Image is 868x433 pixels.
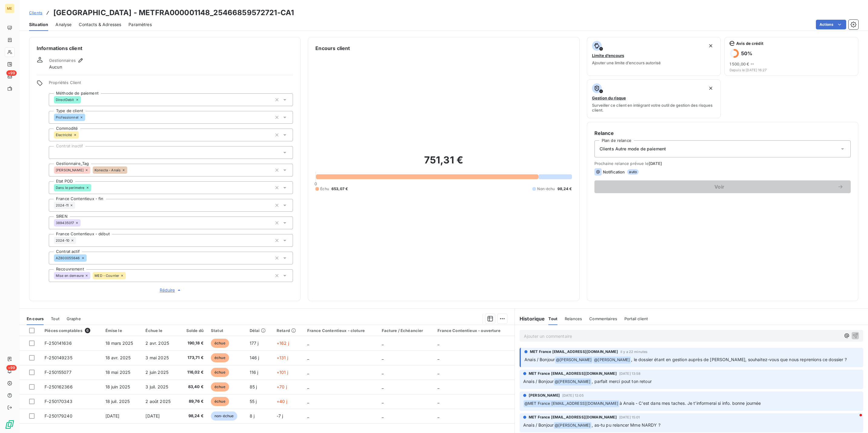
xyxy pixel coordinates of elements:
[127,167,132,173] input: Ajouter une valeur
[45,370,72,375] span: F-250155077
[128,22,152,28] span: Paramètres
[183,328,204,333] div: Solde dû
[105,370,131,375] span: 18 mai 2025
[382,384,384,389] span: _
[105,413,120,418] span: [DATE]
[437,355,439,360] span: _
[6,365,17,371] span: +99
[554,378,591,385] span: @ [PERSON_NAME]
[76,238,81,243] input: Ajouter une valeur
[437,341,439,346] span: _
[145,370,168,375] span: 2 juin 2025
[736,41,763,46] span: Avis de crédit
[56,168,84,172] span: [PERSON_NAME]
[593,357,631,364] span: @ [PERSON_NAME]
[307,355,309,360] span: _
[105,355,131,360] span: 18 avr. 2025
[307,384,309,389] span: _
[587,37,721,76] button: Limite d’encoursAjouter une limite d’encours autorisé
[105,399,130,404] span: 18 juil. 2025
[95,168,121,172] span: Konecta - Anaïs
[307,370,309,375] span: _
[85,328,90,333] span: 6
[183,384,204,390] span: 83,40 €
[277,355,288,360] span: +131 j
[49,287,293,294] button: Réduire
[437,413,439,418] span: _
[277,370,288,375] span: +101 j
[382,413,384,418] span: _
[619,415,640,419] span: [DATE] 15:01
[5,420,15,429] img: Logo LeanPay
[382,399,384,404] span: _
[105,384,130,389] span: 18 juin 2025
[537,186,555,192] span: Non-échu
[29,22,48,28] span: Situation
[250,355,259,360] span: 146 j
[183,355,204,361] span: 173,71 €
[211,328,242,333] div: Statut
[515,315,545,322] h6: Historique
[555,357,593,364] span: @ [PERSON_NAME]
[730,62,750,66] span: 1 500,00 €
[816,20,846,29] button: Actions
[56,221,74,225] span: 389435017
[81,220,85,226] input: Ajouter une valeur
[250,413,254,418] span: 8 j
[45,399,72,404] span: F-250170343
[37,45,293,52] h6: Informations client
[524,357,555,362] span: Anais / Bonjour
[56,186,85,190] span: Dans le perimetre
[277,328,300,333] div: Retard
[524,400,619,407] span: @ MET France [EMAIL_ADDRESS][DOMAIN_NAME]
[523,422,554,428] span: Anais / Bonjour
[620,350,648,354] span: il y a 22 minutes
[624,316,648,321] span: Portail client
[183,413,204,419] span: 98,24 €
[183,369,204,375] span: 116,02 €
[554,422,591,429] span: @ [PERSON_NAME]
[562,394,584,397] span: [DATE] 12:05
[382,355,384,360] span: _
[56,116,78,119] span: Professionnel
[529,371,617,376] span: MET France [EMAIL_ADDRESS][DOMAIN_NAME]
[631,357,846,362] span: , le dossier étant en gestion auprès de [PERSON_NAME], souhaitez-vous que nous reprenions ce doss...
[49,64,62,70] span: Aucun
[529,415,617,420] span: MET France [EMAIL_ADDRESS][DOMAIN_NAME]
[145,341,169,346] span: 2 avr. 2025
[382,370,384,375] span: _
[741,50,752,56] h6: 50 %
[314,181,317,186] span: 0
[75,203,80,208] input: Ajouter une valeur
[29,10,42,15] span: Clients
[56,98,74,102] span: DirectDebit
[277,341,289,346] span: +162 j
[548,316,557,321] span: Tout
[91,185,96,190] input: Ajouter une valeur
[847,412,862,427] iframe: Intercom live chat
[307,328,374,333] div: France Contentieux - cloture
[250,384,257,389] span: 85 j
[145,399,171,404] span: 2 août 2025
[619,372,641,375] span: [DATE] 13:58
[603,170,625,174] span: Notification
[594,161,851,166] span: Prochaine relance prévue le
[600,146,666,152] span: Clients Autre mode de paiement
[557,186,572,192] span: 98,24 €
[437,370,439,375] span: _
[55,22,72,28] span: Analyse
[56,203,68,207] span: 2024-11
[211,353,229,362] span: échue
[587,79,721,118] button: Gestion du risqueSurveiller ce client en intégrant votre outil de gestion des risques client.
[105,328,138,333] div: Émise le
[211,397,229,406] span: échue
[211,411,237,421] span: non-échue
[592,379,652,384] span: , parfait merci pout ton retour
[620,401,761,406] span: à Anais - C'est dans mes taches. Je t'informerai si info. bonne journée
[437,328,511,333] div: France Contentieux - ouverture
[250,328,269,333] div: Délai
[211,339,229,348] span: échue
[49,58,76,63] span: Gestionnaires
[6,70,17,76] span: +99
[54,150,59,155] input: Ajouter une valeur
